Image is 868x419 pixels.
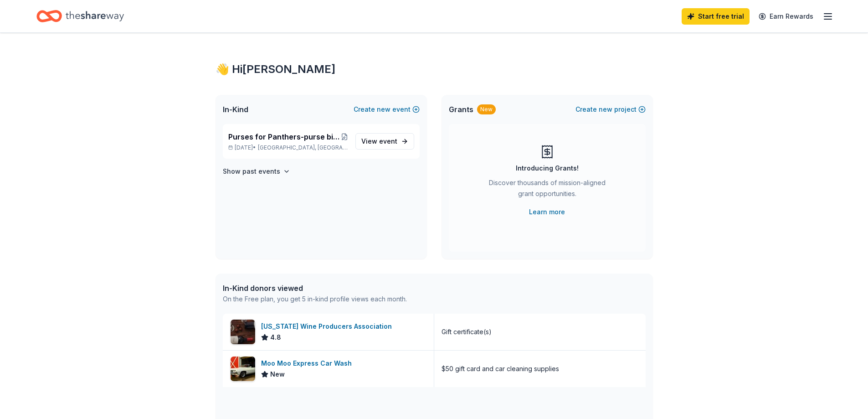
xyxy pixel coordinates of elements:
span: Purses for Panthers-purse bingo for the women of our community thanking them for inspiring [DEMOG... [228,131,341,142]
a: Learn more [529,207,565,217]
button: Show past events [223,166,290,177]
div: New [477,104,496,114]
div: Discover thousands of mission-aligned grant opportunities. [485,177,609,203]
div: $50 gift card and car cleaning supplies [442,363,559,374]
span: Grants [449,104,473,115]
div: Introducing Grants! [516,163,579,174]
a: Start free trial [682,8,750,25]
div: In-Kind donors viewed [223,283,407,294]
a: Home [36,5,124,27]
img: Image for Ohio Wine Producers Association [231,320,255,344]
div: Moo Moo Express Car Wash [261,358,355,369]
a: Earn Rewards [753,8,819,25]
span: [GEOGRAPHIC_DATA], [GEOGRAPHIC_DATA] [258,144,348,151]
span: new [377,104,390,115]
span: event [379,137,397,145]
span: New [270,369,285,380]
div: 👋 Hi [PERSON_NAME] [216,62,653,77]
button: Createnewevent [354,104,420,115]
span: In-Kind [223,104,248,115]
h4: Show past events [223,166,280,177]
a: View event [355,133,414,150]
span: new [599,104,612,115]
div: Gift certificate(s) [442,326,492,337]
img: Image for Moo Moo Express Car Wash [231,357,255,381]
div: [US_STATE] Wine Producers Association [261,321,395,332]
p: [DATE] • [228,144,348,151]
span: View [361,136,397,147]
span: 4.8 [270,332,281,343]
div: On the Free plan, you get 5 in-kind profile views each month. [223,294,407,305]
button: Createnewproject [575,104,646,115]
